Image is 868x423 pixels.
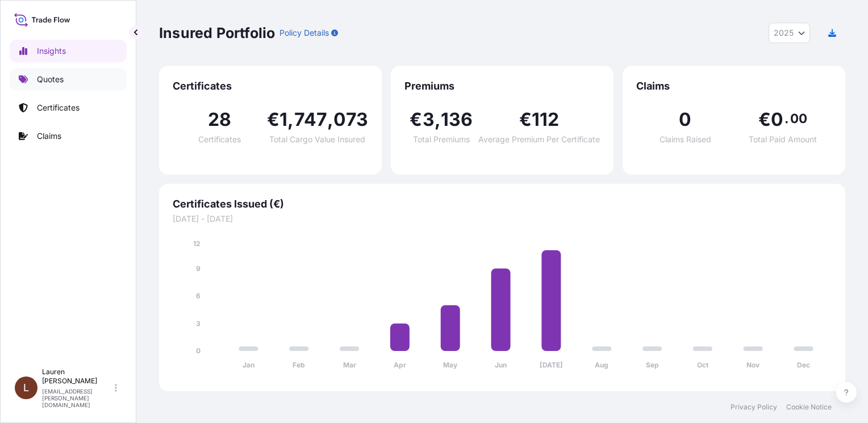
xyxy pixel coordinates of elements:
tspan: [DATE] [540,361,563,369]
span: Total Cargo Value Insured [269,136,365,143]
span: € [267,111,279,129]
span: Certificates [173,79,368,93]
span: 3 [423,111,435,129]
span: Total Paid Amount [749,136,817,143]
span: Certificates Issued (€) [173,197,832,211]
span: € [519,111,532,129]
a: Insights [10,40,127,62]
span: € [758,111,771,129]
tspan: 12 [193,239,201,248]
span: L [23,382,29,394]
a: Claims [10,125,127,147]
p: Insured Portfolio [159,24,275,42]
span: 073 [333,111,368,129]
span: [DATE] - [DATE] [173,213,832,225]
tspan: Aug [595,361,608,369]
p: Lauren [PERSON_NAME] [42,367,112,386]
p: Insights [37,45,66,57]
tspan: Nov [746,361,760,369]
span: Certificates [198,136,241,143]
tspan: Jan [243,361,254,369]
tspan: Sep [646,361,659,369]
span: 2025 [774,27,794,39]
tspan: 0 [196,346,201,355]
a: Certificates [10,96,127,119]
span: 0 [679,111,691,129]
p: [EMAIL_ADDRESS][PERSON_NAME][DOMAIN_NAME] [42,388,112,408]
span: Premiums [404,79,600,93]
span: 28 [208,111,231,129]
span: 747 [294,111,328,129]
tspan: Apr [394,361,406,369]
a: Cookie Notice [786,403,832,412]
tspan: May [443,361,458,369]
p: Quotes [37,74,64,85]
span: Total Premiums [413,136,470,143]
tspan: 9 [196,264,201,273]
tspan: Feb [293,361,305,369]
span: 0 [771,111,783,129]
span: , [435,111,441,129]
tspan: Dec [797,361,810,369]
span: Claims [636,79,832,93]
button: Year Selector [769,23,810,43]
span: , [327,111,333,129]
tspan: Jun [495,361,507,369]
p: Claims [37,130,61,142]
tspan: 6 [196,291,201,300]
span: 1 [279,111,287,129]
a: Privacy Policy [731,403,777,412]
span: Claims Raised [660,136,711,143]
tspan: Oct [697,361,709,369]
span: , [287,111,294,129]
span: € [410,111,422,129]
span: Average Premium Per Certificate [478,136,600,143]
span: 112 [532,111,560,129]
span: 136 [441,111,473,129]
span: 00 [790,114,807,123]
p: Policy Details [279,27,329,39]
a: Quotes [10,68,127,91]
span: . [784,114,788,123]
tspan: 3 [196,319,201,328]
tspan: Mar [343,361,356,369]
p: Certificates [37,102,80,113]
